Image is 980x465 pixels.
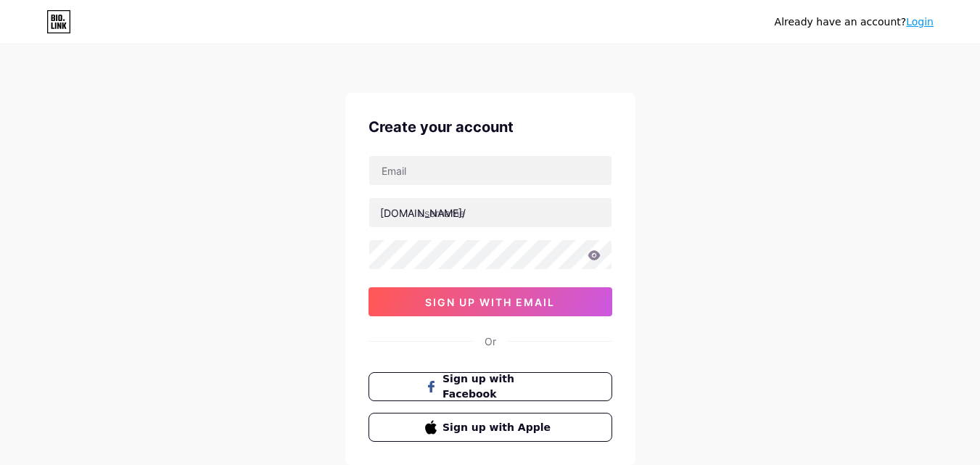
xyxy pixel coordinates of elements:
button: Sign up with Apple [368,413,612,442]
button: sign up with email [368,287,612,316]
span: Sign up with Apple [442,420,555,435]
button: Sign up with Facebook [368,372,612,401]
div: Or [485,334,496,349]
a: Login [906,16,934,28]
span: sign up with email [425,296,555,308]
div: Already have an account? [775,15,934,30]
span: Sign up with Facebook [442,371,555,402]
input: Email [369,156,612,185]
div: [DOMAIN_NAME]/ [380,205,466,221]
input: username [369,198,612,227]
div: Create your account [368,116,612,138]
